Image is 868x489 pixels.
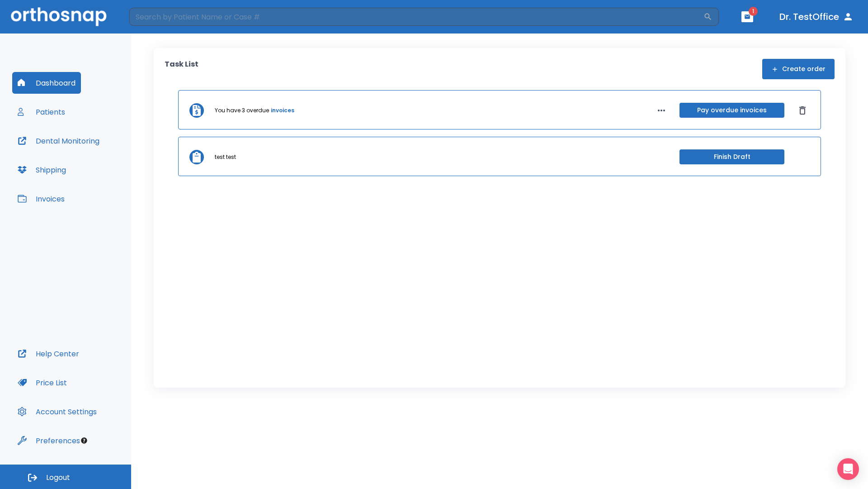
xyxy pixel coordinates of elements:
button: Price List [12,372,72,393]
div: Tooltip anchor [80,436,88,445]
button: Patients [12,101,71,123]
div: Open Intercom Messenger [837,458,859,480]
button: Pay overdue invoices [679,103,784,118]
input: Search by Patient Name or Case # [129,8,703,26]
p: test test [215,153,236,161]
button: Shipping [12,159,71,181]
p: You have 3 overdue [215,106,269,115]
button: Finish Draft [679,149,784,164]
button: Invoices [12,188,70,210]
span: Logout [46,473,70,483]
button: Dr. TestOffice [776,9,857,25]
button: Help Center [12,343,85,364]
a: invoices [271,106,294,115]
span: 1 [749,7,758,16]
img: Orthosnap [11,7,107,26]
button: Preferences [12,430,85,451]
button: Create order [762,59,835,79]
button: Account Settings [12,401,102,422]
p: Task List [165,59,198,79]
button: Dental Monitoring [12,130,105,152]
button: Dashboard [12,72,81,94]
button: Dismiss [795,103,810,118]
